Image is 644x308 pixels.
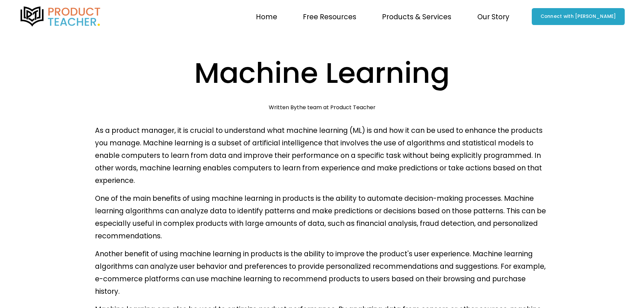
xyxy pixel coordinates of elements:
[269,104,376,111] div: Written By
[303,9,356,23] a: folder dropdown
[477,10,509,23] span: Our Story
[382,9,451,23] a: folder dropdown
[95,53,549,93] h1: Machine Learning
[297,103,376,111] a: the team at Product Teacher
[303,10,356,23] span: Free Resources
[19,6,102,27] img: Product Teacher
[95,192,549,242] p: One of the main benefits of using machine learning in products is the ability to automate decisio...
[477,9,509,23] a: folder dropdown
[95,124,549,187] p: As a product manager, it is crucial to understand what machine learning (ML) is and how it can be...
[382,10,451,23] span: Products & Services
[256,9,277,23] a: Home
[532,8,625,25] a: Connect with [PERSON_NAME]
[95,247,549,298] p: Another benefit of using machine learning in products is the ability to improve the product's use...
